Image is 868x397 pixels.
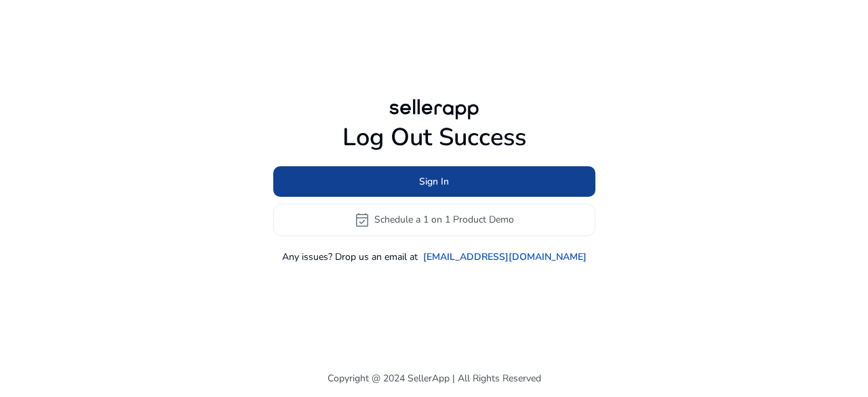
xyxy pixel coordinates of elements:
h1: Log Out Success [273,123,595,152]
button: event_availableSchedule a 1 on 1 Product Demo [273,204,595,236]
button: Sign In [273,166,595,197]
span: Sign In [419,174,449,189]
a: [EMAIL_ADDRESS][DOMAIN_NAME] [423,250,587,264]
span: event_available [354,212,370,228]
p: Any issues? Drop us an email at [282,250,418,264]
